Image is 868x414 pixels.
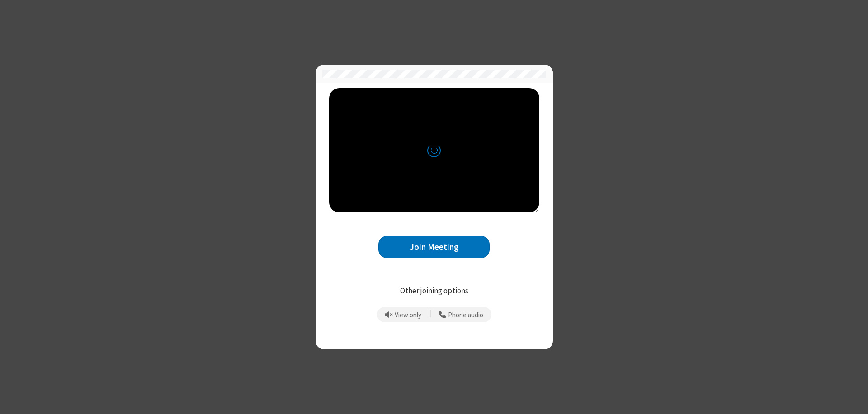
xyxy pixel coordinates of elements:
p: Other joining options [329,285,539,297]
span: | [429,308,431,321]
span: Phone audio [448,311,483,319]
span: View only [395,311,421,319]
button: Join Meeting [378,236,490,258]
button: Prevent echo when there is already an active mic and speaker in the room. [382,307,425,322]
button: Use your phone for mic and speaker while you view the meeting on this device. [436,307,487,322]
